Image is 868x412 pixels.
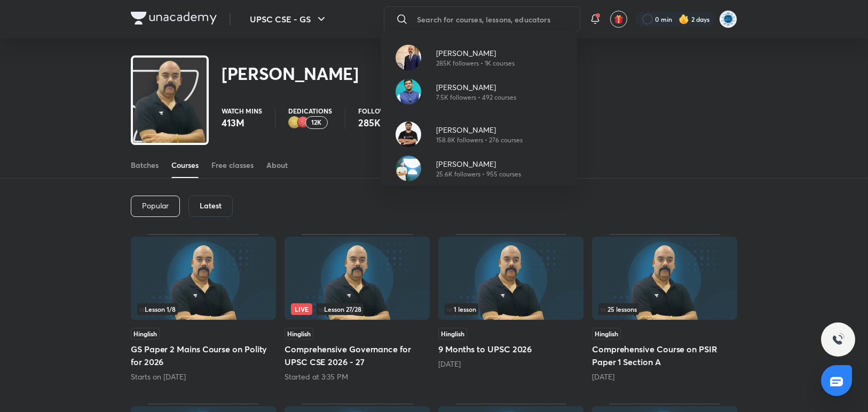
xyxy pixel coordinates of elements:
a: Avatar[PERSON_NAME]7.5K followers • 492 courses [381,75,577,109]
p: 285K followers • 1K courses [436,59,515,68]
img: Avatar [396,45,421,70]
img: Avatar [396,79,421,104]
img: Avatar [396,156,421,181]
p: [PERSON_NAME] [436,82,516,93]
img: Avatar [396,122,421,147]
p: [PERSON_NAME] [436,47,515,59]
img: ttu [832,333,845,346]
a: Avatar[PERSON_NAME]158.8K followers • 276 courses [381,117,577,151]
p: 25.6K followers • 955 courses [436,169,521,179]
p: [PERSON_NAME] [436,158,521,169]
a: Avatar[PERSON_NAME]285K followers • 1K courses [381,41,577,75]
p: [PERSON_NAME] [436,124,523,135]
a: Avatar[PERSON_NAME]25.6K followers • 955 courses [381,151,577,185]
p: 7.5K followers • 492 courses [436,93,516,102]
p: 158.8K followers • 276 courses [436,135,523,145]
